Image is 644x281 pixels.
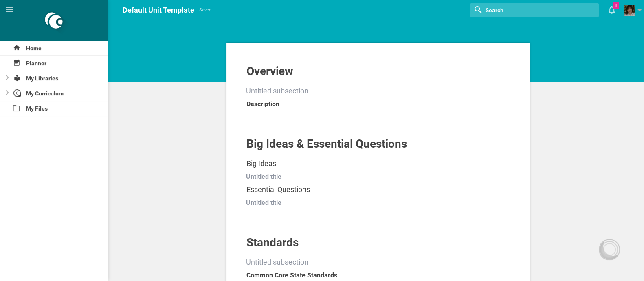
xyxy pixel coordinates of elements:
div: My Libraries [11,71,108,86]
span: Overview [246,64,293,78]
span: Big Ideas [246,159,276,168]
span: Standards [246,236,299,249]
span: Description [246,100,279,108]
span: Default Unit Template [123,6,194,14]
input: Search [485,5,562,15]
span: Saved [199,6,211,14]
span: Common Core State Standards [246,271,337,279]
span: Essential Questions [246,185,310,194]
span: Big Ideas & Essential Questions [246,137,407,150]
div: My Curriculum [11,86,108,101]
